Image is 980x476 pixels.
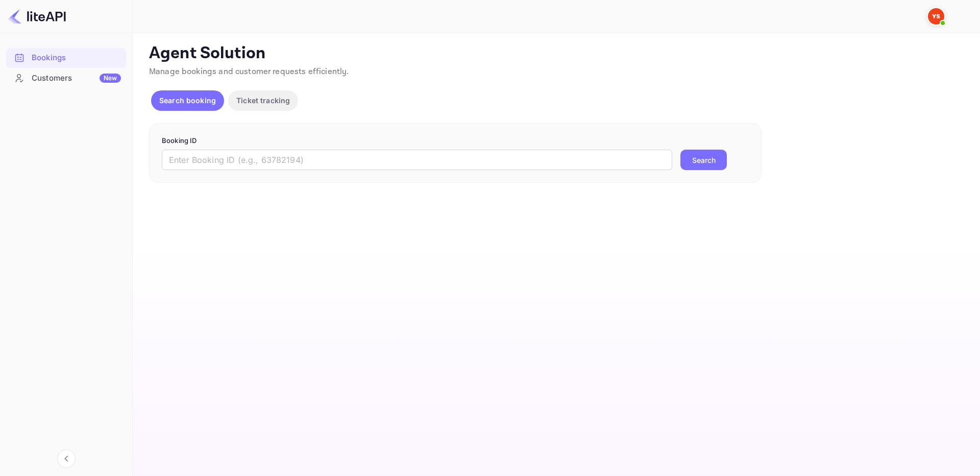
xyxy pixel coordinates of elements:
p: Agent Solution [149,43,962,64]
p: Ticket tracking [236,95,290,106]
img: LiteAPI logo [8,8,66,25]
button: Collapse navigation [57,449,76,468]
button: Search [680,150,727,170]
div: Bookings [6,48,126,68]
img: Yandex Support [928,8,944,25]
div: Bookings [32,52,121,64]
a: Bookings [6,48,126,67]
span: Manage bookings and customer requests efficiently. [149,66,349,77]
p: Booking ID [162,136,749,146]
div: Customers [32,73,121,84]
input: Enter Booking ID (e.g., 63782194) [162,150,672,170]
p: Search booking [159,95,216,106]
div: New [100,74,121,83]
a: CustomersNew [6,68,126,87]
div: CustomersNew [6,68,126,88]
